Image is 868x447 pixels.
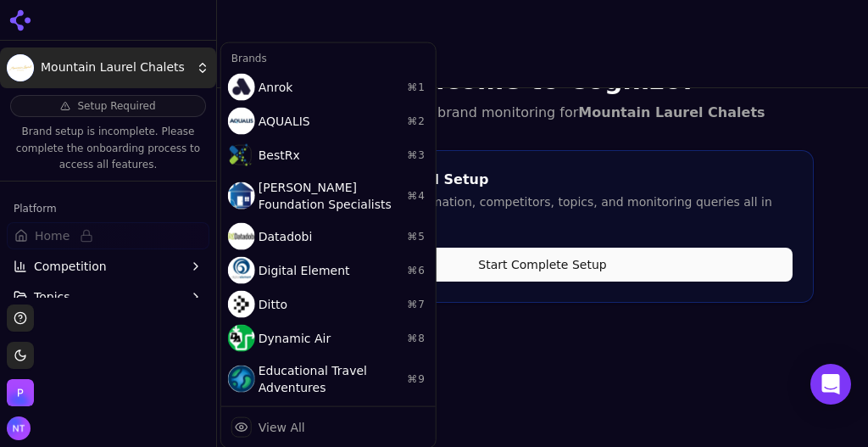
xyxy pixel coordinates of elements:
[407,230,426,243] span: ⌘ 5
[407,332,426,345] span: ⌘ 8
[228,291,255,318] img: Ditto
[225,288,432,321] div: Ditto
[225,254,432,288] div: Digital Element
[225,321,432,355] div: Dynamic Air
[228,325,255,352] img: Dynamic Air
[259,419,305,436] div: View All
[228,223,255,250] img: Datadobi
[407,148,426,162] span: ⌘ 3
[228,74,255,101] img: Anrok
[407,189,426,203] span: ⌘ 4
[225,47,432,70] div: Brands
[228,366,255,393] img: Educational Travel Adventures
[407,372,426,386] span: ⌘ 9
[228,257,255,284] img: Digital Element
[407,298,426,311] span: ⌘ 7
[225,220,432,254] div: Datadobi
[228,142,255,169] img: BestRx
[225,138,432,172] div: BestRx
[407,264,426,277] span: ⌘ 6
[407,115,426,128] span: ⌘ 2
[228,182,255,210] img: Cantey Foundation Specialists
[407,81,426,94] span: ⌘ 1
[225,70,432,104] div: Anrok
[225,104,432,138] div: AQUALIS
[225,172,432,220] div: [PERSON_NAME] Foundation Specialists
[225,355,432,403] div: Educational Travel Adventures
[228,108,255,135] img: AQUALIS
